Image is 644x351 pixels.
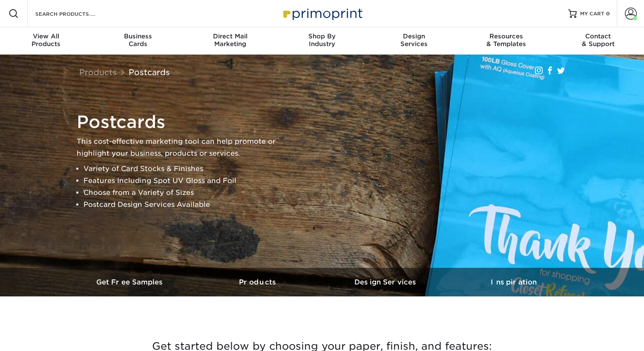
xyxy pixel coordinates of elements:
[580,10,604,17] span: MY CART
[460,27,552,55] a: Resources& Templates
[276,27,368,55] a: Shop ByIndustry
[450,278,578,286] h3: Inspiration
[83,163,290,175] li: Variety of Card Stocks & Finishes
[77,136,290,160] p: This cost-effective marketing tool can help promote or highlight your business, products or servi...
[194,278,322,286] h3: Products
[92,32,184,40] span: Business
[552,27,644,55] a: Contact& Support
[66,278,194,286] h3: Get Free Samples
[552,32,644,48] div: & Support
[83,175,290,187] li: Features Including Spot UV Gloss and Foil
[83,199,290,211] li: Postcard Design Services Available
[83,187,290,199] li: Choose from a Variety of Sizes
[368,32,460,40] span: Design
[460,32,552,40] span: Resources
[460,32,552,48] div: & Templates
[276,32,368,40] span: Shop By
[552,32,644,40] span: Contact
[77,112,290,132] h1: Postcards
[368,32,460,48] div: Services
[79,67,117,77] a: Products
[450,268,578,296] a: Inspiration
[322,278,450,286] h3: Design Services
[194,268,322,296] a: Products
[66,268,194,296] a: Get Free Samples
[606,11,610,17] span: 0
[368,27,460,55] a: DesignServices
[276,32,368,48] div: Industry
[184,32,276,40] span: Direct Mail
[92,27,184,55] a: BusinessCards
[34,9,118,19] input: SEARCH PRODUCTS.....
[322,268,450,296] a: Design Services
[129,67,170,77] a: Postcards
[184,32,276,48] div: Marketing
[279,4,365,23] img: Primoprint
[184,27,276,55] a: Direct MailMarketing
[92,32,184,48] div: Cards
